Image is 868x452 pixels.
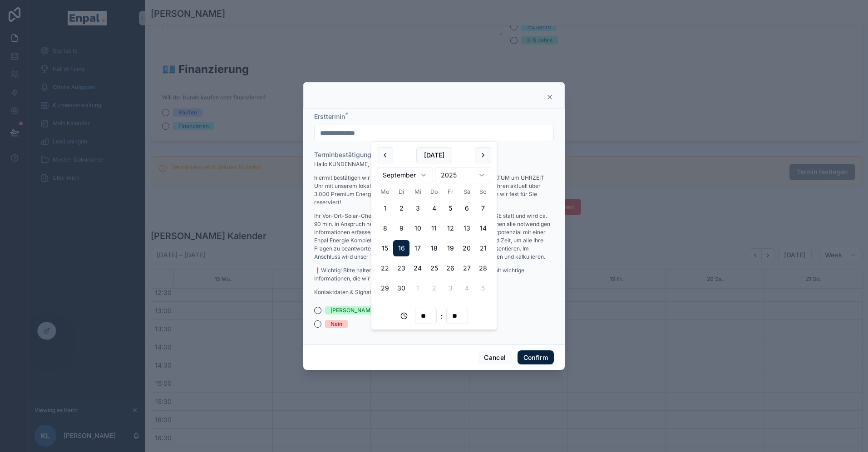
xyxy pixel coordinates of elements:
p: ❗Wichtig: Bitte halten Sie die letzte Stromrechnung bereit. Diese enthält wichtige Informationen,... [314,266,554,283]
button: Freitag, 19. September 2025 [442,240,459,256]
button: Freitag, 5. September 2025 [442,200,459,216]
button: Samstag, 4. Oktober 2025 [459,280,475,296]
button: Mittwoch, 24. September 2025 [409,260,426,276]
button: Donnerstag, 25. September 2025 [426,260,442,276]
button: Confirm [518,350,554,365]
th: Montag [377,187,393,197]
button: Mittwoch, 10. September 2025 [409,220,426,236]
button: Donnerstag, 11. September 2025 [426,220,442,236]
span: Terminbestätigung per E-Mail versenden? [314,151,441,158]
button: Montag, 15. September 2025 [377,240,393,256]
button: Montag, 8. September 2025 [377,220,393,236]
button: Today, Donnerstag, 4. September 2025 [426,200,442,216]
button: Dienstag, 2. September 2025 [393,200,409,216]
button: Freitag, 12. September 2025 [442,220,459,236]
div: [PERSON_NAME] [330,306,375,314]
button: Cancel [478,350,512,365]
button: Dienstag, 23. September 2025 [393,260,409,276]
button: Donnerstag, 18. September 2025 [426,240,442,256]
button: Sonntag, 7. September 2025 [475,200,491,216]
button: Donnerstag, 2. Oktober 2025 [426,280,442,296]
div: Nein [330,320,342,328]
button: Montag, 1. September 2025 [377,200,393,216]
button: Montag, 29. September 2025 [377,280,393,296]
button: Dienstag, 16. September 2025, selected [393,240,409,256]
button: Mittwoch, 17. September 2025 [409,240,426,256]
button: Freitag, 26. September 2025 [442,260,459,276]
p: Ihr Vor-Ort-Solar-Check: Der Termin findet bei Ihnen zu Hause ADRESSE statt und wird ca. 90 min. ... [314,212,554,261]
button: Sonntag, 21. September 2025 [475,240,491,256]
th: Donnerstag [426,187,442,197]
table: September 2025 [377,187,491,296]
th: Freitag [442,187,459,197]
th: Dienstag [393,187,409,197]
p: Kontaktdaten & Signatur [314,288,554,296]
button: Sonntag, 5. Oktober 2025 [475,280,491,296]
button: Sonntag, 14. September 2025 [475,220,491,236]
button: [DATE] [416,147,452,163]
button: Dienstag, 9. September 2025 [393,220,409,236]
button: Sonntag, 28. September 2025 [475,260,491,276]
th: Mittwoch [409,187,426,197]
div: : [377,308,491,324]
button: Mittwoch, 1. Oktober 2025 [409,280,426,296]
button: Samstag, 27. September 2025 [459,260,475,276]
button: Mittwoch, 3. September 2025 [409,200,426,216]
button: Samstag, 6. September 2025 [459,200,475,216]
button: Freitag, 3. Oktober 2025 [442,280,459,296]
button: Samstag, 20. September 2025 [459,240,475,256]
th: Sonntag [475,187,491,197]
th: Samstag [459,187,475,197]
p: hiermit bestätigen wir Ihnen Ihren persönlichen Beratungstermin am DATUM um UHRZEIT Uhr mit unser... [314,174,554,206]
button: Montag, 22. September 2025 [377,260,393,276]
p: Hallo KUNDENNAME, [314,160,554,168]
span: Ersttermin [314,113,345,120]
button: Dienstag, 30. September 2025 [393,280,409,296]
button: Samstag, 13. September 2025 [459,220,475,236]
